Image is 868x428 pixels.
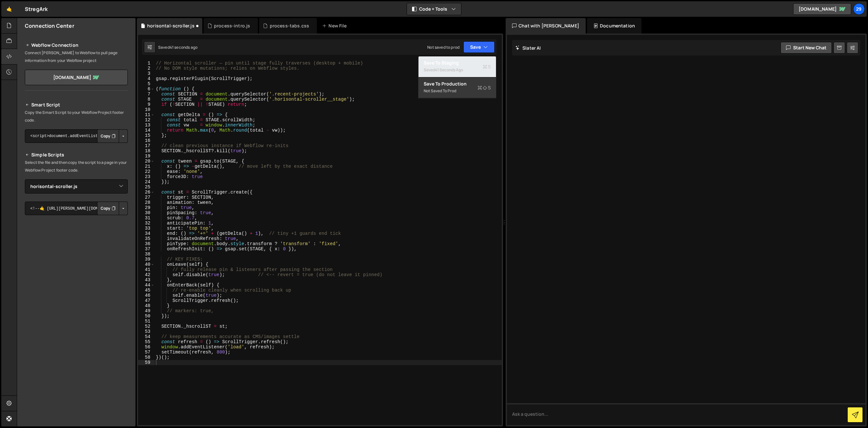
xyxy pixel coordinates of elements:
[138,262,155,267] div: 40
[138,179,155,184] div: 24
[138,288,155,293] div: 45
[138,334,155,339] div: 54
[138,61,155,66] div: 1
[138,344,155,350] div: 56
[138,293,155,298] div: 46
[793,3,851,15] a: [DOMAIN_NAME]
[97,202,128,215] div: Button group with nested dropdown
[138,355,155,360] div: 58
[138,231,155,236] div: 34
[138,246,155,252] div: 37
[138,107,155,112] div: 10
[138,314,155,319] div: 50
[147,23,195,29] div: horisontal-scroller.js
[138,76,155,81] div: 4
[138,143,155,148] div: 17
[138,128,155,133] div: 14
[138,71,155,76] div: 3
[25,70,128,85] a: [DOMAIN_NAME]
[138,133,155,138] div: 15
[138,154,155,159] div: 19
[138,215,155,221] div: 31
[463,41,495,53] button: Save
[25,202,128,215] textarea: <!--🤙 [URL][PERSON_NAME][DOMAIN_NAME]> <script>document.addEventListener("DOMContentLoaded", func...
[138,267,155,272] div: 41
[138,86,155,92] div: 6
[138,308,155,314] div: 49
[25,151,128,159] h2: Simple Scripts
[138,252,155,257] div: 38
[424,87,491,95] div: Not saved to prod
[138,210,155,215] div: 30
[483,64,491,70] span: S
[138,159,155,164] div: 20
[138,324,155,329] div: 52
[158,45,197,50] div: Saved
[25,22,74,29] h2: Connection Center
[138,112,155,117] div: 11
[138,272,155,277] div: 42
[138,97,155,102] div: 8
[138,339,155,344] div: 55
[424,60,491,66] div: Save to Staging
[322,23,349,29] div: New File
[138,226,155,231] div: 33
[25,5,48,13] div: StregArk
[97,129,128,143] div: Button group with nested dropdown
[138,257,155,262] div: 39
[1,1,17,17] a: 🤙
[25,226,128,284] iframe: YouTube video player
[97,129,119,143] button: Copy
[587,18,641,34] div: Documentation
[138,200,155,205] div: 28
[138,319,155,324] div: 51
[25,159,128,174] p: Select the file and then copy the script to a page in your Webflow Project footer code.
[138,138,155,143] div: 16
[138,195,155,200] div: 27
[25,101,128,109] h2: Smart Script
[170,45,197,50] div: 41 seconds ago
[138,329,155,334] div: 53
[138,123,155,128] div: 13
[419,56,496,77] button: Save to StagingS Saved41 seconds ago
[424,81,491,87] div: Save to Production
[25,129,128,143] textarea: <!--🤙 [URL][PERSON_NAME][DOMAIN_NAME]> <script>document.addEventListener("DOMContentLoaded", func...
[138,241,155,246] div: 36
[407,3,461,15] button: Code + Tools
[781,42,832,54] button: Start new chat
[435,67,463,73] div: 41 seconds ago
[138,174,155,179] div: 23
[138,360,155,365] div: 59
[25,41,128,49] h2: Webflow Connection
[138,303,155,308] div: 48
[138,92,155,97] div: 7
[427,45,459,50] div: Not saved to prod
[25,288,128,346] iframe: YouTube video player
[138,169,155,174] div: 22
[515,45,541,51] h2: Slater AI
[506,18,586,34] div: Chat with [PERSON_NAME]
[419,77,496,98] button: Save to ProductionS Not saved to prod
[853,3,865,15] a: 29
[138,81,155,86] div: 5
[138,205,155,210] div: 29
[138,164,155,169] div: 21
[424,66,491,74] div: Saved
[97,202,119,215] button: Copy
[138,350,155,355] div: 57
[138,190,155,195] div: 26
[478,85,491,91] span: S
[138,102,155,107] div: 9
[138,66,155,71] div: 2
[138,277,155,283] div: 43
[138,184,155,190] div: 25
[138,283,155,288] div: 44
[138,148,155,154] div: 18
[25,49,128,65] p: Connect [PERSON_NAME] to Webflow to pull page information from your Webflow project
[214,23,250,29] div: process-intro.js
[138,117,155,123] div: 12
[138,236,155,241] div: 35
[270,23,309,29] div: process-tabs.css
[138,298,155,303] div: 47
